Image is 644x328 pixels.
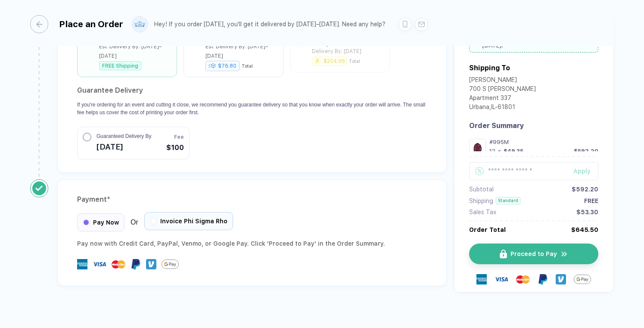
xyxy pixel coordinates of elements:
button: iconProceed to Payicon [469,244,598,264]
div: $592.20 [574,148,598,154]
span: Guaranteed Delivery By [96,132,151,140]
img: GPay [162,256,179,273]
img: visa [495,272,508,286]
div: Standard [496,197,520,204]
img: express [476,274,487,284]
button: Apply [563,162,598,180]
div: Total [242,63,253,69]
div: $49.35 [504,148,523,154]
button: Guaranteed Delivery By[DATE]Fee$100 [77,127,190,159]
div: FREE [584,197,598,204]
span: Invoice Phi Sigma Rho [160,218,227,225]
div: FREE Shipping [99,61,141,70]
div: #995M [489,139,598,145]
div: $76.80 [205,61,240,71]
img: Venmo [146,259,156,269]
img: icon [500,250,507,259]
div: Pay Now [77,213,124,231]
div: 9–11 days ExpeditedEst. Delivery By: [DATE]–[DATE]$76.80Total [190,34,277,70]
p: If you're ordering for an event and cutting it close, we recommend you guarantee delivery so that... [77,101,427,116]
img: master-card [112,257,125,271]
div: Place an Order [59,19,123,29]
div: Shipping To [469,64,510,72]
img: Paypal [538,274,548,284]
div: 11–14 days StandardEst. Delivery By: [DATE]–[DATE]FREE Shipping [84,34,170,70]
div: Est. Delivery By: [DATE]–[DATE] [99,42,170,61]
div: Pay now with Credit Card, PayPal , Venmo , or Google Pay. Click 'Proceed to Pay' in the Order Sum... [77,238,427,249]
img: visa [93,257,106,271]
img: 812323ee-3104-4002-bc86-914a91b15087_nt_front_1759249962347.jpg [471,141,484,153]
div: 12 [489,148,495,154]
img: master-card [516,272,530,286]
div: Or [77,213,233,231]
div: Invoice Phi Sigma Rho [144,212,233,230]
div: Apartment 337 [469,94,536,103]
img: icon [560,250,568,258]
div: Order Summary [469,122,598,130]
div: Subtotal [469,186,494,193]
img: Venmo [556,274,566,284]
div: Payment [77,193,427,206]
div: Est. Delivery By: [DATE]–[DATE] [205,42,277,61]
span: Fee [174,133,184,141]
div: 700 S [PERSON_NAME] [469,85,536,94]
img: Paypal [131,259,141,269]
span: Pay Now [93,219,119,226]
div: Urbana , IL - 61801 [469,103,536,112]
div: Hey! If you order [DATE], you'll get it delivered by [DATE]–[DATE]. Need any help? [154,21,386,28]
img: express [77,259,87,269]
div: $645.50 [571,226,598,233]
div: Sales Tax [469,209,496,216]
img: GPay [574,271,591,288]
div: $592.20 [572,186,598,193]
div: Order Total [469,226,506,233]
img: user profile [132,17,147,32]
div: Apply [573,168,598,175]
span: Proceed to Pay [510,250,557,257]
span: [DATE] [96,140,151,154]
h2: Guarantee Delivery [77,84,427,97]
div: [PERSON_NAME] [469,76,536,85]
span: $100 [166,143,184,153]
div: $53.30 [576,209,598,216]
div: x [497,148,502,154]
div: Shipping [469,197,493,204]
